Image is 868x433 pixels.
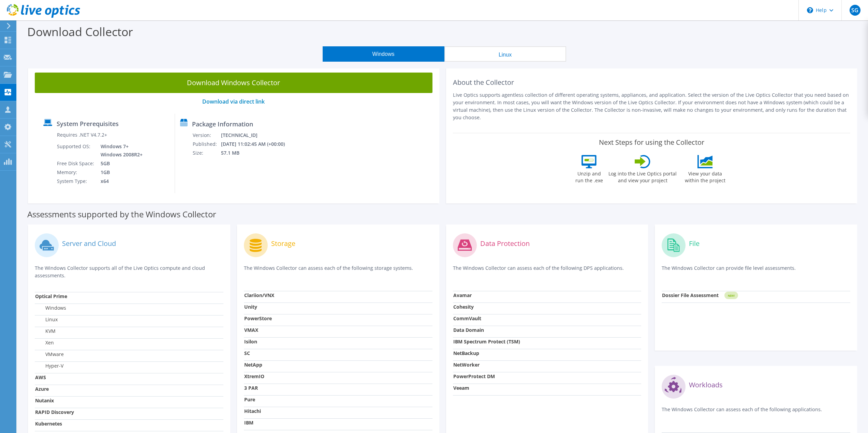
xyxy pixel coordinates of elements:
[453,350,479,356] strong: NetBackup
[35,328,56,335] label: KVM
[192,149,221,157] td: Size:
[244,396,255,403] strong: Pure
[35,386,49,392] strong: Azure
[608,168,677,184] label: Log into the Live Optics portal and view your project
[35,362,63,369] label: Hyper-V
[244,327,258,333] strong: VMAX
[35,293,67,299] strong: Optical Prime
[453,373,495,380] strong: PowerProtect DM
[244,304,257,310] strong: Unity
[689,240,700,247] label: File
[453,78,851,87] h2: About the Collector
[680,168,730,184] label: View your data within the project
[480,240,530,247] label: Data Protection
[35,264,223,279] p: The Windows Collector supports all of the Live Optics compute and cloud assessments.
[202,98,265,105] a: Download via direct link
[453,361,480,368] strong: NetWorker
[244,408,261,414] strong: Hitachi
[244,264,432,278] p: The Windows Collector can assess each of the following storage systems.
[244,361,262,368] strong: NetApp
[57,142,95,159] td: Supported OS:
[35,420,62,427] strong: Kubernetes
[57,168,95,177] td: Memory:
[453,338,520,345] strong: IBM Spectrum Protect (TSM)
[807,7,813,13] svg: \n
[35,316,58,323] label: Linux
[689,382,723,388] label: Workloads
[573,168,605,184] label: Unzip and run the .exe
[95,142,144,159] td: Windows 7+ Windows 2008R2+
[323,46,444,62] button: Windows
[35,305,66,311] label: Windows
[57,177,95,186] td: System Type:
[192,140,221,149] td: Published:
[244,350,250,356] strong: SC
[662,264,850,278] p: The Windows Collector can provide file level assessments.
[221,131,294,140] td: [TECHNICAL_ID]
[453,304,474,310] strong: Cohesity
[728,294,735,297] tspan: NEW!
[244,338,257,345] strong: Isilon
[57,159,95,168] td: Free Disk Space:
[35,409,74,415] strong: RAPID Discovery
[444,46,566,62] button: Linux
[192,121,253,127] label: Package Information
[35,374,46,381] strong: AWS
[35,73,432,93] a: Download Windows Collector
[95,159,144,168] td: 5GB
[57,132,107,138] label: Requires .NET V4.7.2+
[662,292,719,298] strong: Dossier File Assessment
[35,351,64,358] label: VMware
[599,138,704,146] label: Next Steps for using the Collector
[62,240,116,247] label: Server and Cloud
[271,240,295,247] label: Storage
[221,140,294,149] td: [DATE] 11:02:45 AM (+00:00)
[27,24,133,40] label: Download Collector
[95,168,144,177] td: 1GB
[850,5,860,16] span: SG
[95,177,144,186] td: x64
[35,397,54,404] strong: Nutanix
[27,211,216,218] label: Assessments supported by the Windows Collector
[453,315,481,322] strong: CommVault
[453,91,851,121] p: Live Optics supports agentless collection of different operating systems, appliances, and applica...
[453,292,472,298] strong: Avamar
[244,419,253,426] strong: IBM
[662,406,850,420] p: The Windows Collector can assess each of the following applications.
[453,327,484,333] strong: Data Domain
[453,385,469,391] strong: Veeam
[453,264,642,278] p: The Windows Collector can assess each of the following DPS applications.
[35,339,54,346] label: Xen
[244,373,264,380] strong: XtremIO
[192,131,221,140] td: Version:
[221,149,294,157] td: 57.1 MB
[57,120,119,127] label: System Prerequisites
[244,315,272,322] strong: PowerStore
[244,292,274,298] strong: Clariion/VNX
[244,385,258,391] strong: 3 PAR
